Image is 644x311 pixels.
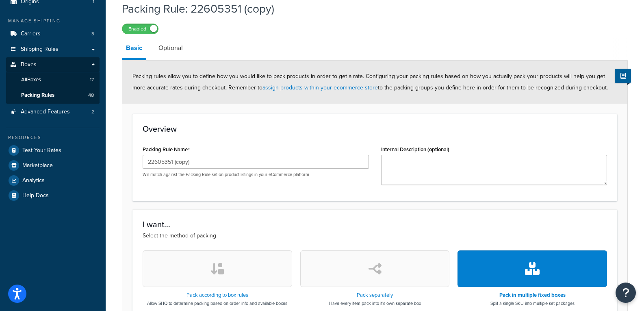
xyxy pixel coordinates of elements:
a: Optional [154,38,187,58]
h3: Pack separately [329,292,421,298]
a: Test Your Rates [6,143,100,158]
span: Boxes [21,61,37,68]
span: Shipping Rules [21,46,59,53]
span: All Boxes [21,76,41,83]
li: Carriers [6,26,100,41]
span: Packing rules allow you to define how you would like to pack products in order to get a rate. Con... [132,72,608,92]
a: Packing Rules48 [6,88,100,103]
label: Packing Rule Name [143,146,190,153]
span: 2 [91,109,94,115]
h3: Pack in multiple fixed boxes [490,292,575,298]
a: Help Docs [6,188,100,203]
label: Enabled [122,24,158,34]
span: 17 [90,76,94,83]
a: Advanced Features2 [6,104,100,120]
h3: Overview [143,124,607,133]
p: Will match against the Packing Rule set on product listings in your eCommerce platform [143,172,369,178]
p: Have every item pack into it's own separate box [329,300,421,307]
li: Packing Rules [6,88,100,103]
button: Show Help Docs [615,69,631,83]
span: 3 [91,30,94,37]
a: assign products within your ecommerce store [262,83,378,92]
p: Select the method of packing [143,231,607,240]
span: Test Your Rates [22,147,61,154]
p: Allow SHQ to determine packing based on order info and available boxes [147,300,287,307]
li: Advanced Features [6,104,100,120]
a: Basic [122,38,146,60]
span: Analytics [22,177,45,184]
a: Shipping Rules [6,42,100,57]
h3: Pack according to box rules [147,292,287,298]
h1: Packing Rule: 22605351 (copy) [122,1,618,17]
a: Carriers3 [6,26,100,41]
span: 48 [88,92,94,99]
label: Internal Description (optional) [381,146,449,152]
a: AllBoxes17 [6,72,100,87]
div: Manage Shipping [6,17,100,24]
span: Packing Rules [21,92,54,99]
a: Marketplace [6,158,100,173]
button: Open Resource Center [616,283,636,303]
span: Advanced Features [21,109,70,115]
span: Marketplace [22,162,53,169]
div: Resources [6,134,100,141]
a: Analytics [6,173,100,188]
span: Carriers [21,30,41,37]
h3: I want... [143,220,607,229]
a: Boxes [6,57,100,72]
p: Split a single SKU into multiple set packages [490,300,575,307]
span: Help Docs [22,192,49,199]
li: Boxes [6,57,100,104]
